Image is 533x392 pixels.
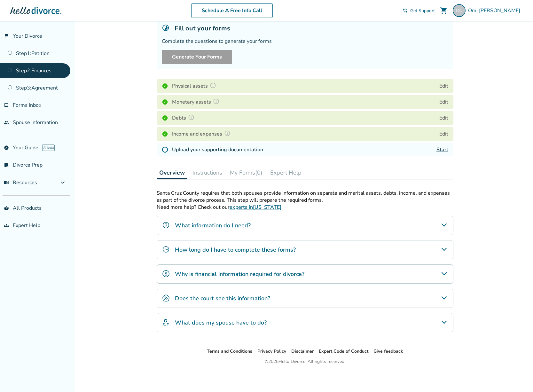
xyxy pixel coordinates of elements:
[162,146,168,153] img: Not Started
[373,348,403,355] li: Give feedback
[440,7,448,14] span: shopping_cart
[4,223,9,228] span: groups
[230,204,281,211] a: experts in[US_STATE]
[439,130,448,138] button: Edit
[4,179,37,186] span: Resources
[207,348,252,354] a: Terms and Conditions
[439,98,448,106] button: Edit
[162,38,448,45] div: Complete the questions to generate your forms
[162,318,170,326] img: What does my spouse have to do?
[157,190,453,204] p: Santa Cruz County requires that both spouses provide information on separate and marital assets, ...
[172,114,196,122] h4: Debts
[265,358,345,365] div: © 2025 Hello Divorce. All rights reserved.
[157,289,453,308] div: Does the court see this information?
[319,348,368,354] a: Expert Code of Conduct
[4,206,9,211] span: shopping_basket
[410,8,435,14] span: Get Support
[291,348,314,355] li: Disclaimer
[157,313,453,332] div: What does my spouse have to do?
[172,130,232,138] h4: Income and expenses
[172,98,221,106] h4: Monetary assets
[175,221,251,230] h4: What information do I need?
[162,246,170,253] img: How long do I have to complete these forms?
[439,114,448,122] button: Edit
[501,361,533,392] iframe: Chat Widget
[403,8,435,14] a: phone_in_talkGet Support
[162,115,168,121] img: Completed
[175,318,267,327] h4: What does my spouse have to do?
[4,162,9,168] span: list_alt_check
[268,166,304,179] button: Expert Help
[162,99,168,105] img: Completed
[4,120,9,125] span: people
[210,82,216,89] img: Question Mark
[4,34,9,39] span: flag_2
[59,179,67,186] span: expand_more
[227,166,265,179] button: My Forms(0)
[162,294,170,302] img: Does the court see this information?
[162,270,170,278] img: Why is financial information required for divorce?
[162,131,168,137] img: Completed
[453,4,466,17] img: gomacs@gmail.com
[175,270,304,278] h4: Why is financial information required for divorce?
[162,50,232,64] button: Generate Your Forms
[4,103,9,108] span: inbox
[224,130,231,137] img: Question Mark
[257,348,286,354] a: Privacy Policy
[175,24,230,33] h5: Fill out your forms
[162,83,168,89] img: Completed
[13,102,41,109] span: Forms Inbox
[4,180,9,185] span: menu_book
[188,114,194,121] img: Question Mark
[157,166,187,179] button: Overview
[468,7,523,14] span: Omi [PERSON_NAME]
[436,146,448,153] a: Start
[157,204,453,211] p: Need more help? Check out our .
[162,221,170,229] img: What information do I need?
[190,166,225,179] button: Instructions
[157,264,453,284] div: Why is financial information required for divorce?
[403,8,408,13] span: phone_in_talk
[191,3,273,18] a: Schedule A Free Info Call
[172,146,263,153] h4: Upload your supporting documentation
[157,216,453,235] div: What information do I need?
[157,240,453,259] div: How long do I have to complete these forms?
[175,294,270,302] h4: Does the court see this information?
[172,82,218,90] h4: Physical assets
[439,82,448,90] button: Edit
[175,246,296,254] h4: How long do I have to complete these forms?
[4,145,9,150] span: explore
[213,98,219,105] img: Question Mark
[42,145,55,151] span: AI beta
